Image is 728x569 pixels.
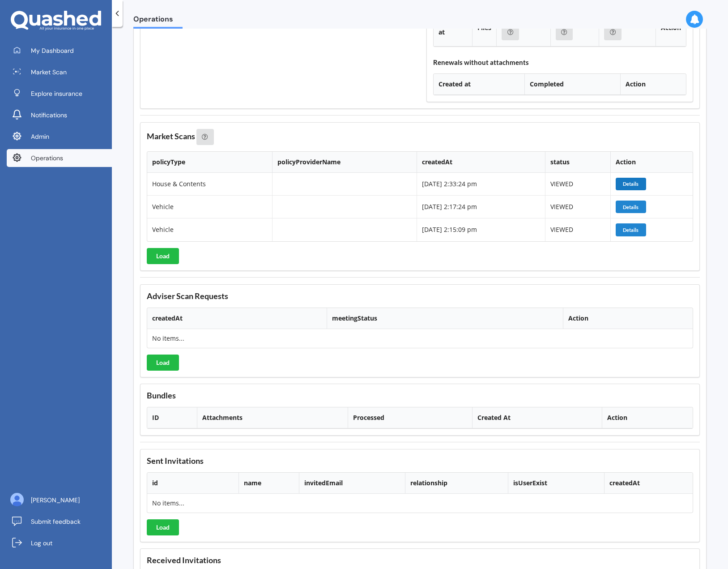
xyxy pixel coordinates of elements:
span: Admin [31,132,49,141]
th: Completed [524,74,620,95]
th: status [545,152,610,173]
a: Log out [7,534,112,552]
td: VIEWED [545,218,610,241]
a: Details [616,179,647,188]
th: name [238,473,299,494]
th: policyProviderName [272,152,417,173]
th: Action [602,407,693,428]
span: Operations [133,15,183,27]
h3: Received Invitations [147,555,693,565]
th: isUserExist [508,473,604,494]
a: My Dashboard [7,42,112,60]
span: Operations [31,154,63,163]
th: Attachments [197,407,348,428]
span: Market Scan [31,68,67,77]
button: Load [147,519,179,535]
th: createdAt [417,152,545,173]
td: [DATE] 2:15:09 pm [417,218,545,241]
th: meetingStatus [327,308,563,329]
td: [DATE] 2:17:24 pm [417,195,545,218]
a: Notifications [7,106,112,124]
td: VIEWED [545,173,610,195]
th: relationship [405,473,508,494]
th: createdAt [147,308,327,329]
th: Action [610,152,693,173]
a: Admin [7,128,112,145]
th: createdAt [604,473,693,494]
button: Details [616,178,646,190]
th: Created at [434,74,524,95]
a: Details [616,202,647,211]
span: Notifications [31,111,67,120]
th: Action [563,308,693,329]
th: Action [620,74,686,95]
th: id [147,473,238,494]
span: My Dashboard [31,46,74,55]
h3: Adviser Scan Requests [147,291,693,301]
h3: Bundles [147,390,693,401]
a: Market Scan [7,63,112,81]
button: Details [616,223,646,236]
th: Processed [348,407,472,428]
button: Details [616,201,646,213]
td: No items... [147,329,327,348]
a: Operations [7,149,112,167]
button: Load [147,248,179,264]
span: Explore insurance [31,89,82,98]
a: [PERSON_NAME] [7,491,112,509]
th: Created At [472,407,602,428]
td: House & Contents [147,173,272,195]
th: ID [147,407,197,428]
th: policyType [147,152,272,173]
td: [DATE] 2:33:24 pm [417,173,545,195]
td: Vehicle [147,195,272,218]
th: invitedEmail [299,473,405,494]
td: Vehicle [147,218,272,241]
a: Submit feedback [7,513,112,530]
h3: Market Scans [147,129,693,145]
span: Submit feedback [31,517,81,526]
span: [PERSON_NAME] [31,496,80,505]
h4: Renewals without attachments [433,58,687,67]
span: Log out [31,539,52,548]
td: No items... [147,494,238,513]
h3: Sent Invitations [147,456,693,466]
td: VIEWED [545,195,610,218]
button: Load [147,355,179,371]
img: ALV-UjU6YHOUIM1AGx_4vxbOkaOq-1eqc8a3URkVIJkc_iWYmQ98kTe7fc9QMVOBV43MoXmOPfWPN7JjnmUwLuIGKVePaQgPQ... [10,493,24,506]
a: Explore insurance [7,85,112,103]
a: Details [616,225,647,234]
